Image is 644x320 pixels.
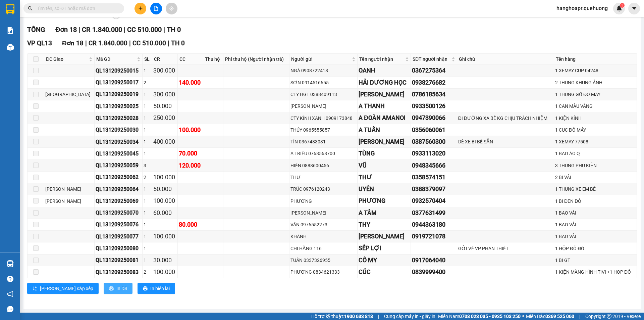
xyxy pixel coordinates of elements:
div: TUẤN 0337326955 [290,257,356,264]
div: 80.000 [179,220,202,229]
div: VŨ [359,161,410,170]
td: NGỌC ÁNH [358,136,411,148]
div: THỦY 0965555857 [290,126,356,134]
div: GỞI VỀ VP PHAN THIẾT [458,245,553,252]
span: 1 [621,3,623,8]
div: THY [359,220,410,229]
div: CHI HẰNG 116 [290,245,356,252]
button: printerIn biên lai [138,283,175,294]
div: 100.000 [153,173,176,182]
td: QL131209250076 [95,219,143,231]
div: A TRIỀU 0768568700 [290,150,356,157]
td: 0938276682 [411,77,457,89]
div: 3 THUNG PHU KIỆN [555,162,636,169]
div: 0944363180 [412,220,456,229]
div: 1 BI GT [555,257,636,264]
div: A TÂM [359,208,410,218]
span: Tên người nhận [359,55,404,63]
span: sort-ascending [33,286,37,291]
td: CÚC [358,266,411,278]
span: | [163,26,165,34]
span: printer [143,286,148,291]
div: DÈ XE BI BỂ SẲN [458,138,553,145]
div: 1 KIỆN MÀNG HÌNH TIVI +1 HOP ĐỒ [555,268,636,276]
div: SẾP LỢI [359,243,410,253]
div: 1 BAO ÁO Q [555,150,636,157]
td: QL131209250028 [95,112,143,124]
div: 0387560300 [412,137,456,146]
div: 1 [144,221,151,228]
td: 0367275364 [411,65,457,77]
td: THY [358,219,411,231]
div: 0358574151 [412,173,456,182]
div: OANH [359,66,410,75]
td: QL131209250059 [95,160,143,172]
div: 70.000 [179,149,202,158]
div: 1 [144,126,151,134]
span: TH 0 [171,39,185,47]
td: QL131209250034 [95,136,143,148]
strong: 0708 023 035 - 0935 103 250 [459,314,521,319]
td: 0919721078 [411,231,457,242]
div: CTY HGT 0388409113 [290,91,356,98]
td: QL131209250025 [95,100,143,112]
span: In DS [116,285,127,292]
div: QL131209250017 [96,78,141,87]
div: A TUẤN [359,125,410,135]
td: HẢI DƯƠNG HỌC [358,77,411,89]
span: Đơn 18 [62,39,84,47]
div: QL131209250045 [96,149,141,158]
th: Thu hộ [203,54,223,65]
div: 1 [144,185,151,193]
div: 1 KIỆN KÍNH [555,115,636,122]
div: 3 [144,162,151,169]
td: ANH MINH [358,89,411,100]
div: 1 XEMAY CUP 04248 [555,67,636,74]
div: QL131209250077 [96,232,141,241]
td: 0839999400 [411,266,457,278]
td: 0387560300 [411,136,457,148]
th: CR [152,54,178,65]
td: 0947390066 [411,112,457,124]
div: HẢI DƯƠNG HỌC [359,78,410,87]
div: 0933113020 [412,149,456,158]
td: 0388379097 [411,183,457,195]
div: 0839999400 [412,267,456,277]
td: GIA BẢO [358,231,411,242]
div: 1 [144,67,151,74]
td: A TUẤN [358,124,411,136]
td: 0377631499 [411,207,457,219]
div: CÔ MY [359,256,410,265]
span: Người gửi [291,55,351,63]
span: | [129,39,131,47]
div: UYÊN [359,184,410,194]
td: QL131209250077 [95,231,143,242]
div: 1 BI ĐEN ĐỒ [555,197,636,205]
div: PHƯƠNG [359,196,410,205]
span: file-add [154,6,158,11]
td: VŨ [358,160,411,172]
div: QL131209250081 [96,256,141,264]
span: message [7,306,13,312]
div: 0356060061 [412,125,456,135]
div: [GEOGRAPHIC_DATA] [45,91,93,98]
div: QL131209250080 [96,244,141,253]
span: printer [109,286,114,291]
input: Tìm tên, số ĐT hoặc mã đơn [37,5,116,12]
div: 0932570404 [412,196,456,205]
div: 100.000 [179,125,202,135]
div: PHƯƠNG [290,197,356,205]
div: 60.000 [153,208,176,218]
span: question-circle [7,276,13,282]
div: CÚC [359,267,410,277]
div: 400.000 [153,137,176,146]
img: warehouse-icon [7,44,14,51]
td: 0944363180 [411,219,457,231]
td: QL131209250081 [95,255,143,266]
td: QL131209250017 [95,77,143,89]
td: 0786185634 [411,89,457,100]
th: SL [143,54,152,65]
span: Miền Bắc [526,313,574,320]
span: copyright [607,314,611,319]
div: 1 THUNG XE EM BÉ [555,185,636,193]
